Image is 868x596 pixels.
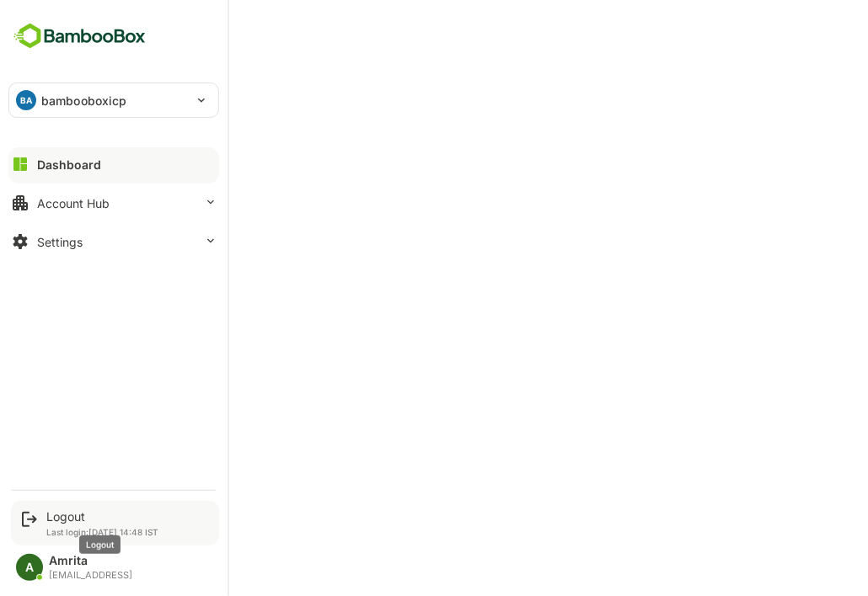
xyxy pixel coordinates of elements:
[16,90,36,110] div: BA
[46,509,158,524] div: Logout
[41,92,127,109] p: bambooboxicp
[8,20,151,52] img: BambooboxFullLogoMark.5f36c76dfaba33ec1ec1367b70bb1252.svg
[37,235,83,249] div: Settings
[37,196,110,210] div: Account Hub
[49,570,132,581] div: [EMAIL_ADDRESS]
[9,83,218,117] div: BAbambooboxicp
[8,147,219,181] button: Dashboard
[16,554,43,581] div: A
[49,554,132,568] div: Amrita
[37,157,101,172] div: Dashboard
[8,186,219,220] button: Account Hub
[8,225,219,258] button: Settings
[46,527,158,537] p: Last login: [DATE] 14:48 IST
